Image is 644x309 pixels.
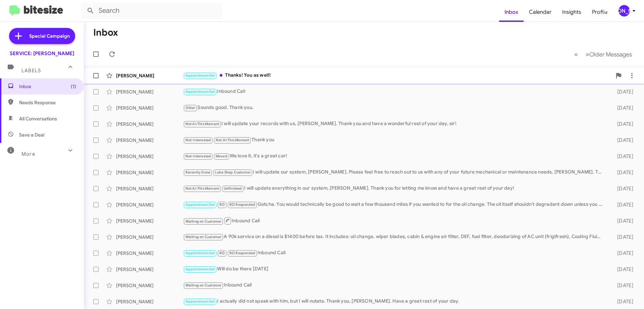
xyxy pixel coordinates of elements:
div: [DATE] [606,201,639,208]
div: I will update your records with us, [PERSON_NAME]. Thank you and have a wonderful rest of your da... [183,120,606,128]
div: [DATE] [606,121,639,127]
div: [PERSON_NAME] [116,137,183,144]
div: [DATE] [606,298,639,305]
div: I actually did not speak with him, but I will notate. Thank you, [PERSON_NAME]. Have a great rest... [183,298,606,305]
span: Appointment Set [185,73,215,78]
div: [PERSON_NAME] [116,121,183,127]
span: Moved [216,154,227,158]
span: Appointment Set [185,89,215,94]
span: Not-Interested [185,138,211,142]
div: Thanks! You as well! [183,72,612,79]
div: [PERSON_NAME] [619,5,630,16]
span: All Conversations [19,115,57,122]
span: Not At This Moment [185,122,219,126]
div: [PERSON_NAME] [116,169,183,176]
span: RO [219,251,225,255]
div: [DATE] [606,250,639,257]
div: [PERSON_NAME] [116,298,183,305]
span: Not-Interested [185,154,211,158]
div: [DATE] [606,137,639,144]
div: [DATE] [606,105,639,111]
span: Needs Response [19,99,76,106]
span: (1) [71,83,76,90]
div: Thank you [183,136,606,144]
span: Appointment Set [185,299,215,304]
a: Profile [587,2,613,22]
span: Appointment Set [185,202,215,207]
div: We love it, it's a great car! [183,152,606,160]
button: Previous [570,47,582,61]
div: [DATE] [606,153,639,160]
div: [PERSON_NAME] [116,185,183,192]
span: Save a Deal [19,131,44,138]
div: Gotcha. You would technically be good to wait a few thousand miles if you wanted to for the oil c... [183,201,606,208]
span: Lube Shop Customer [215,170,251,175]
div: [PERSON_NAME] [116,218,183,224]
span: Not At This Moment [216,138,250,142]
div: Sounds good. Thank you. [183,104,606,112]
a: Inbox [499,2,524,22]
span: Special Campaign [29,33,70,39]
span: » [586,50,589,59]
span: Appointment Set [185,267,215,271]
button: [PERSON_NAME] [613,5,637,16]
div: [DATE] [606,234,639,240]
span: Waiting on Customer [185,283,222,287]
div: [PERSON_NAME] [116,88,183,95]
div: [DATE] [606,88,639,95]
div: [DATE] [606,282,639,289]
a: Calendar [524,2,557,22]
div: [PERSON_NAME] [116,282,183,289]
div: [PERSON_NAME] [116,105,183,111]
span: Recently Done [185,170,211,175]
input: Search [81,3,222,19]
span: More [21,151,35,157]
div: Will do be there [DATE] [183,265,606,273]
div: [DATE] [606,169,639,176]
span: Waiting on Customer [185,219,222,224]
div: Inbound Call [183,281,606,289]
button: Next [582,47,636,61]
nav: Page navigation example [571,47,636,61]
div: [PERSON_NAME] [116,266,183,273]
div: I will update our system, [PERSON_NAME]. Please feel free to reach out to us with any of your fut... [183,168,606,176]
span: Other [185,106,196,110]
span: « [574,50,578,59]
span: RO Responded [229,202,255,207]
div: [PERSON_NAME] [116,234,183,240]
div: Inbound Call [183,249,606,257]
span: Older Messages [589,51,632,58]
div: [PERSON_NAME] [116,72,183,79]
div: [DATE] [606,266,639,273]
span: Unfinished [224,186,242,191]
span: Appointment Set [185,251,215,255]
div: SERVICE: [PERSON_NAME] [10,50,74,57]
div: Inbound Call [183,88,606,95]
span: Labels [21,68,41,74]
div: [DATE] [606,218,639,224]
div: [PERSON_NAME] [116,201,183,208]
div: I will update everything in our system, [PERSON_NAME]. Thank you for letting me know and have a g... [183,185,606,192]
div: A 90k service on a diesel is $1400 before tax. It includes: oil change, wiper blades, cabin & eng... [183,233,606,241]
div: Inbound Call [183,217,606,225]
span: RO Responded [229,251,255,255]
div: [PERSON_NAME] [116,250,183,257]
span: Waiting on Customer [185,235,222,239]
a: Special Campaign [9,28,75,44]
h1: Inbox [93,27,118,38]
div: [DATE] [606,185,639,192]
a: Insights [557,2,587,22]
span: RO [219,202,225,207]
div: [PERSON_NAME] [116,153,183,160]
span: Not At This Moment [185,186,219,191]
span: Inbox [19,83,76,90]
